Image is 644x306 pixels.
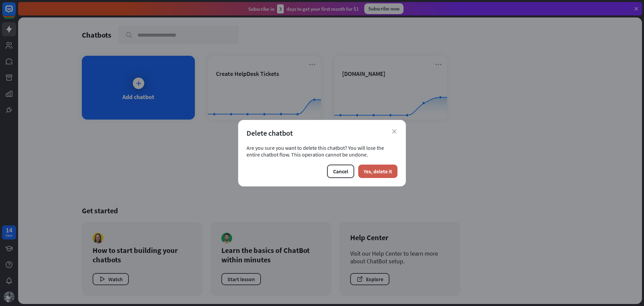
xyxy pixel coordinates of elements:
[5,3,25,23] button: Open LiveChat chat widget
[247,128,397,138] div: Delete chatbot
[392,129,396,134] i: close
[327,165,354,178] button: Cancel
[358,165,397,178] button: Yes, delete it
[247,144,397,158] div: Are you sure you want to delete this chatbot? You will lose the entire chatbot flow. This operati...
